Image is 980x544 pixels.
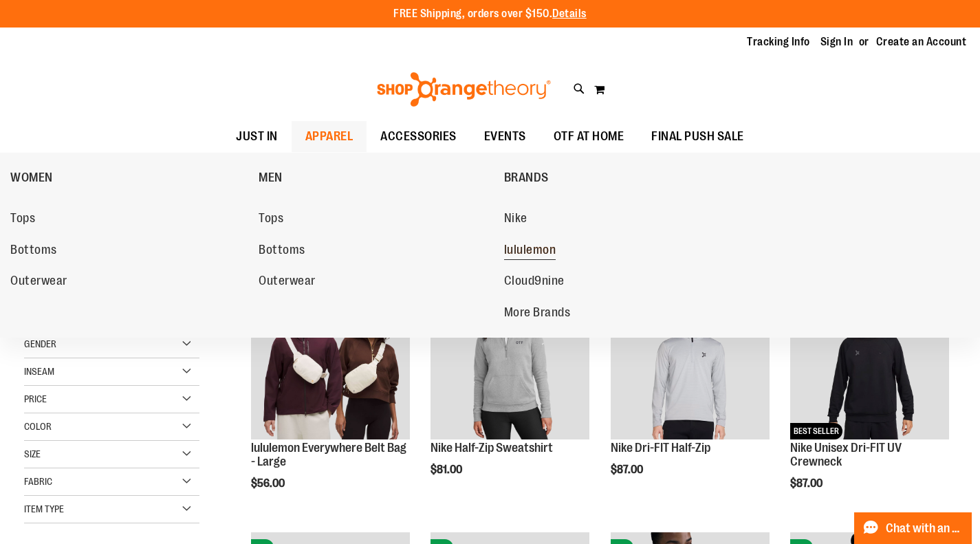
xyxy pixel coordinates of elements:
a: EVENTS [470,121,540,153]
span: Outerwear [10,274,67,291]
img: Shop Orangetheory [375,72,553,107]
a: FINAL PUSH SALE [638,121,758,153]
a: Sign In [820,34,853,50]
span: $87.00 [611,464,645,476]
a: BRANDS [504,160,745,195]
span: BEST SELLER [790,423,842,439]
a: APPAREL [292,121,367,152]
div: product [424,274,596,511]
span: $56.00 [251,477,287,490]
div: product [604,274,776,511]
button: Chat with an Expert [854,512,972,544]
span: Bottoms [10,243,57,260]
img: Nike Half-Zip Sweatshirt [431,281,589,439]
a: lululemon Everywhere Belt Bag - Large [251,441,406,468]
span: Gender [24,338,56,349]
a: More Brands [504,301,739,325]
span: lululemon [504,243,556,260]
a: Nike Unisex Dri-FIT UV Crewneck [790,441,902,468]
a: WOMEN [10,160,252,195]
a: lululemon Everywhere Belt Bag - LargeNEW [251,281,410,442]
img: lululemon Everywhere Belt Bag - Large [251,281,410,439]
a: Nike Dri-FIT Half-Zip [611,441,710,455]
span: Outerwear [259,274,316,291]
a: lululemon [504,238,739,263]
div: product [783,274,956,525]
span: Bottoms [259,243,305,260]
a: Nike Unisex Dri-FIT UV CrewneckNEWBEST SELLER [790,281,949,442]
span: $87.00 [790,477,825,490]
span: Nike [504,211,527,228]
img: Nike Unisex Dri-FIT UV Crewneck [790,281,949,439]
a: ACCESSORIES [367,121,470,153]
span: Chat with an Expert [886,522,963,535]
span: BRANDS [504,171,549,188]
span: Tops [10,211,35,228]
span: Fabric [24,476,52,487]
span: WOMEN [10,171,53,188]
span: $81.00 [431,464,464,476]
div: product [244,274,417,525]
a: Nike Half-Zip Sweatshirt [431,441,553,455]
span: EVENTS [484,121,526,152]
span: Size [24,448,41,459]
a: OTF AT HOME [540,121,638,153]
span: Tops [259,211,283,228]
img: Nike Dri-FIT Half-Zip [611,281,770,439]
span: FINAL PUSH SALE [651,121,744,152]
a: Cloud9nine [504,269,739,294]
span: Color [24,421,52,432]
a: Tracking Info [747,34,810,50]
span: ACCESSORIES [380,121,457,152]
span: APPAREL [305,121,353,152]
span: OTF AT HOME [554,121,624,152]
span: MEN [259,171,283,188]
span: Cloud9nine [504,274,565,291]
a: MEN [259,160,497,195]
a: Nike [504,206,739,231]
span: Price [24,393,47,404]
span: More Brands [504,305,571,323]
span: Inseam [24,366,54,377]
a: Nike Half-Zip SweatshirtNEW [431,281,589,442]
p: FREE Shipping, orders over $150. [393,6,587,22]
span: JUST IN [236,121,278,152]
a: Details [552,8,587,20]
a: Nike Dri-FIT Half-ZipNEW [611,281,770,442]
a: JUST IN [222,121,292,153]
a: Create an Account [876,34,967,50]
span: Item Type [24,503,64,514]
